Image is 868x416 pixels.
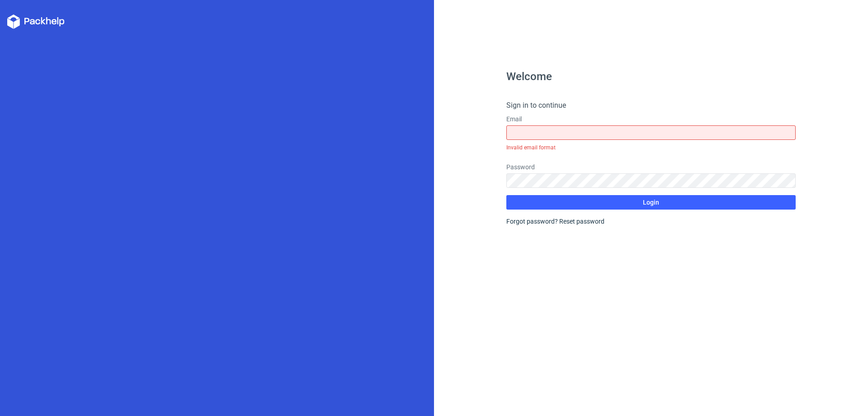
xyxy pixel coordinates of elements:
[506,163,796,172] label: Password
[506,195,796,210] button: Login
[506,71,796,82] h1: Welcome
[506,217,796,226] div: Forgot password?
[506,115,796,124] label: Email
[506,140,796,155] div: Invalid email format
[559,218,604,225] a: Reset password
[506,100,796,111] h4: Sign in to continue
[643,199,659,206] span: Login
